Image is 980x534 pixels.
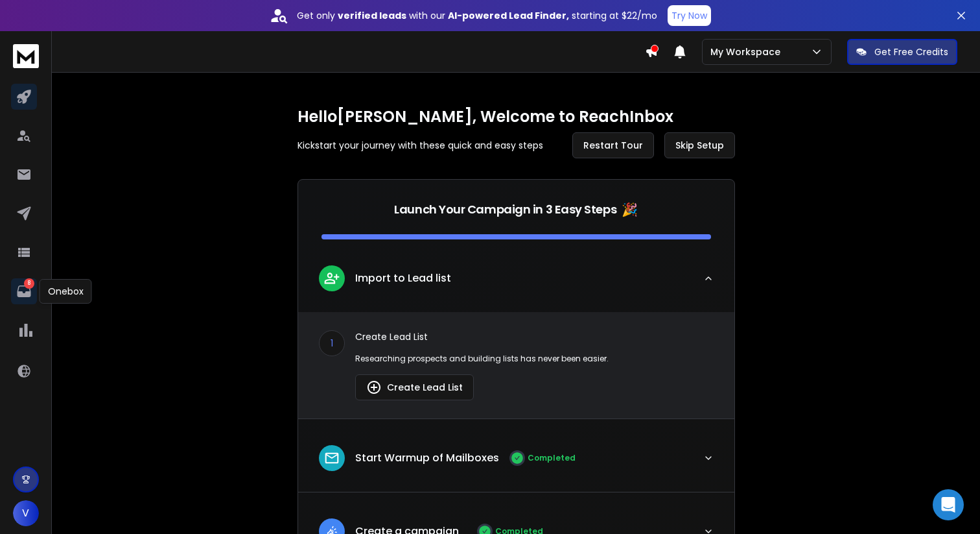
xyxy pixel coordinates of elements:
button: Try Now [668,5,711,26]
p: 8 [24,278,34,289]
p: Kickstart your journey with these quick and easy steps [297,139,543,152]
div: Onebox [40,279,92,304]
p: Researching prospects and building lists has never been easier. [355,354,714,364]
p: My Workspace [710,45,786,58]
span: 🎉 [622,200,638,219]
p: Try Now [671,9,707,22]
img: logo [13,44,39,68]
button: leadStart Warmup of MailboxesCompleted [298,435,734,492]
button: Create Lead List [355,374,474,400]
button: V [13,500,39,526]
p: Create Lead List [355,330,714,343]
p: Completed [528,453,576,463]
p: Get only with our starting at $22/mo [297,9,657,22]
button: Get Free Credits [847,39,957,65]
p: Start Warmup of Mailboxes [355,450,499,466]
p: Launch Your Campaign in 3 Easy Steps [394,200,616,219]
strong: verified leads [338,9,406,22]
button: leadImport to Lead list [298,255,734,312]
h1: Hello [PERSON_NAME] , Welcome to ReachInbox [297,106,735,127]
img: lead [323,450,340,467]
div: Open Intercom Messenger [933,489,964,520]
img: lead [323,270,340,286]
img: lead [366,380,382,395]
p: Get Free Credits [874,45,948,58]
div: 1 [319,330,345,356]
button: Restart Tour [572,132,654,158]
span: Skip Setup [675,139,724,152]
div: leadImport to Lead list [298,312,734,419]
button: Skip Setup [664,132,735,158]
strong: AI-powered Lead Finder, [448,9,569,22]
p: Import to Lead list [355,271,451,286]
a: 8 [11,278,37,304]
